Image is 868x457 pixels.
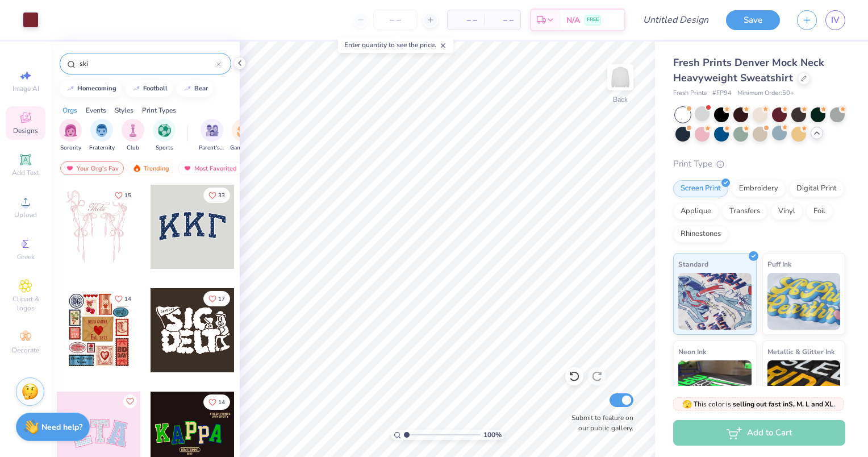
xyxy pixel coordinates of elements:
[218,400,225,405] span: 14
[203,291,230,306] button: Like
[733,400,833,409] strong: selling out fast in S, M, L and XL
[60,161,124,175] div: Your Org's Fav
[65,164,74,172] img: most_fav.gif
[673,180,728,197] div: Screen Print
[156,144,173,152] span: Sports
[89,119,115,152] div: filter for Fraternity
[59,119,82,152] div: filter for Sorority
[132,164,141,172] img: trending.gif
[177,80,213,97] button: bear
[767,258,791,270] span: Puff Ink
[566,14,580,26] span: N/A
[127,124,139,137] img: Club Image
[64,124,77,137] img: Sorority Image
[230,119,256,152] button: filter button
[673,89,707,98] span: Fresh Prints
[682,399,835,409] span: This color is .
[673,226,728,243] div: Rhinestones
[831,14,840,27] span: IV
[132,85,141,92] img: trend_line.gif
[110,188,136,203] button: Like
[806,203,833,220] div: Foil
[678,258,708,270] span: Standard
[127,144,139,152] span: Club
[218,296,225,302] span: 17
[678,273,752,330] img: Standard
[199,119,225,152] div: filter for Parent's Weekend
[732,180,786,197] div: Embroidery
[373,10,418,30] input: – –
[142,105,176,115] div: Print Types
[183,85,192,92] img: trend_line.gif
[12,168,39,177] span: Add Text
[767,273,841,330] img: Puff Ink
[194,85,208,92] div: bear
[218,193,225,198] span: 33
[673,157,845,171] div: Print Type
[13,126,38,135] span: Designs
[17,252,35,261] span: Greek
[634,9,717,31] input: Untitled Design
[60,80,122,97] button: homecoming
[95,124,108,137] img: Fraternity Image
[110,291,136,306] button: Like
[483,430,502,440] span: 100 %
[712,89,732,98] span: # FP94
[609,66,632,89] img: Back
[77,85,116,92] div: homecoming
[12,84,39,93] span: Image AI
[673,56,824,85] span: Fresh Prints Denver Mock Neck Heavyweight Sweatshirt
[89,144,115,152] span: Fraternity
[122,119,144,152] div: filter for Club
[178,161,242,175] div: Most Favorited
[767,346,834,358] span: Metallic & Glitter Ink
[737,89,794,98] span: Minimum Order: 50 +
[587,16,599,24] span: FREE
[678,346,706,358] span: Neon Ink
[153,119,176,152] button: filter button
[565,413,633,433] label: Submit to feature on our public gallery.
[124,296,131,302] span: 14
[199,144,225,152] span: Parent's Weekend
[491,14,514,26] span: – –
[78,58,216,69] input: Try "Alpha"
[122,119,144,152] button: filter button
[127,161,174,175] div: Trending
[86,105,106,115] div: Events
[89,119,115,152] button: filter button
[230,144,256,152] span: Game Day
[143,85,168,92] div: football
[41,422,82,433] strong: Need help?
[230,119,256,152] div: filter for Game Day
[203,394,230,410] button: Like
[771,203,803,220] div: Vinyl
[153,119,176,152] div: filter for Sports
[825,10,845,30] a: IV
[237,124,250,137] img: Game Day Image
[126,80,173,97] button: football
[158,124,171,137] img: Sports Image
[338,37,453,53] div: Enter quantity to see the price.
[14,210,37,219] span: Upload
[123,394,137,408] button: Like
[767,360,841,417] img: Metallic & Glitter Ink
[199,119,225,152] button: filter button
[59,119,82,152] button: filter button
[183,164,192,172] img: most_fav.gif
[6,294,45,313] span: Clipart & logos
[678,360,752,417] img: Neon Ink
[682,399,692,410] span: 🫣
[454,14,477,26] span: – –
[124,193,131,198] span: 15
[673,203,719,220] div: Applique
[726,10,780,30] button: Save
[722,203,767,220] div: Transfers
[613,94,628,105] div: Back
[789,180,844,197] div: Digital Print
[203,188,230,203] button: Like
[206,124,219,137] img: Parent's Weekend Image
[62,105,77,115] div: Orgs
[60,144,81,152] span: Sorority
[115,105,133,115] div: Styles
[12,346,39,355] span: Decorate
